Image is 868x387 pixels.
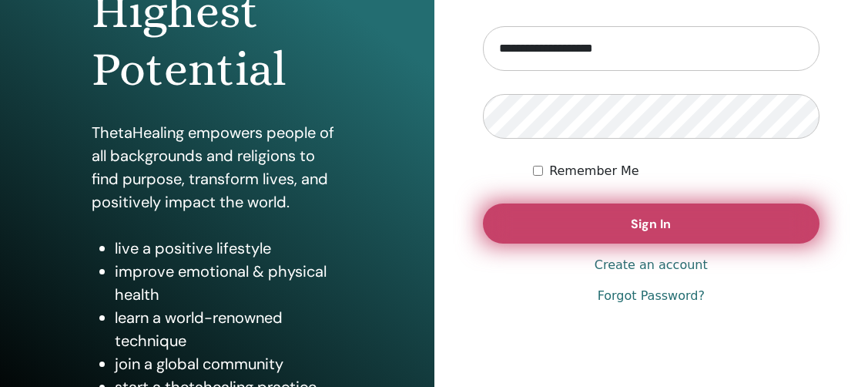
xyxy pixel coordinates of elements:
[115,352,343,375] li: join a global community
[631,216,671,232] span: Sign In
[533,162,819,180] div: Keep me authenticated indefinitely or until I manually logout
[483,204,820,244] button: Sign In
[115,260,343,306] li: improve emotional & physical health
[92,121,343,214] p: ThetaHealing empowers people of all backgrounds and religions to find purpose, transform lives, a...
[115,306,343,352] li: learn a world-renowned technique
[115,237,343,260] li: live a positive lifestyle
[549,162,639,180] label: Remember Me
[598,287,705,305] a: Forgot Password?
[595,256,708,274] a: Create an account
